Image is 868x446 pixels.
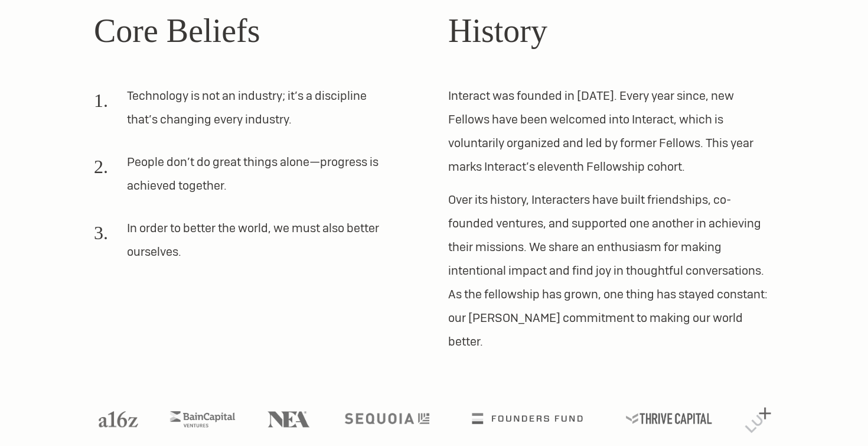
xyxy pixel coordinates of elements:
[94,84,391,141] li: Technology is not an industry; it’s a discipline that’s changing every industry.
[745,408,771,433] img: Lux Capital logo
[99,411,138,427] img: A16Z logo
[170,411,235,427] img: Bain Capital Ventures logo
[94,150,391,207] li: People don’t do great things alone—progress is achieved together.
[344,413,429,424] img: Sequoia logo
[448,84,774,178] p: Interact was founded in [DATE]. Every year since, new Fellows have been welcomed into Interact, w...
[94,6,420,56] h2: Core Beliefs
[448,6,774,56] h2: History
[472,413,583,424] img: Founders Fund logo
[94,216,391,273] li: In order to better the world, we must also better ourselves.
[626,413,712,424] img: Thrive Capital logo
[267,411,310,427] img: NEA logo
[448,188,774,353] p: Over its history, Interacters have built friendships, co-founded ventures, and supported one anot...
